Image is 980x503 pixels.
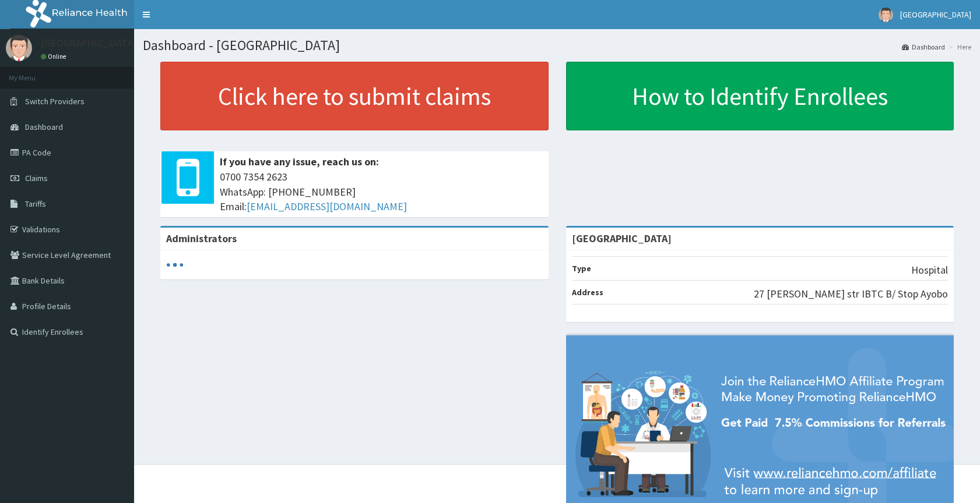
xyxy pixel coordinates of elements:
[247,200,407,213] a: [EMAIL_ADDRESS][DOMAIN_NAME]
[25,173,48,183] span: Claims
[900,9,971,20] span: [GEOGRAPHIC_DATA]
[572,263,591,274] b: Type
[572,232,672,245] strong: [GEOGRAPHIC_DATA]
[946,42,971,52] li: Here
[25,122,63,132] span: Dashboard
[879,8,893,22] img: User Image
[41,38,137,48] p: [GEOGRAPHIC_DATA]
[911,263,948,278] p: Hospital
[25,199,46,209] span: Tariffs
[166,256,184,274] svg: audio-loading
[902,42,945,52] a: Dashboard
[25,96,85,107] span: Switch Providers
[220,155,379,168] b: If you have any issue, reach us on:
[143,38,971,53] h1: Dashboard - [GEOGRAPHIC_DATA]
[572,287,603,297] b: Address
[754,286,948,302] p: 27 [PERSON_NAME] str IBTC B/ Stop Ayobo
[41,52,69,61] a: Online
[6,35,32,61] img: User Image
[166,232,237,245] b: Administrators
[220,169,543,214] span: 0700 7354 2623 WhatsApp: [PHONE_NUMBER] Email:
[566,62,954,130] a: How to Identify Enrollees
[160,62,549,130] a: Click here to submit claims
